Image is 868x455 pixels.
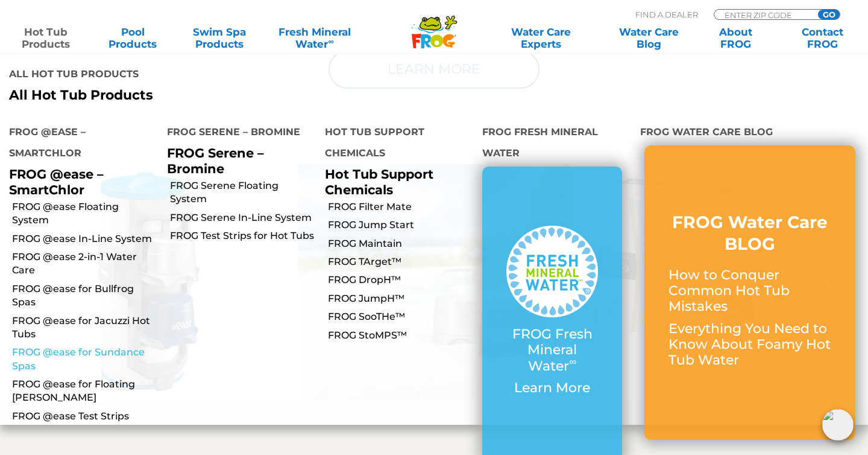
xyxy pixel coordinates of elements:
a: FROG SooTHe™ [328,310,474,323]
a: FROG @ease Test Strips [12,410,158,423]
h4: FROG Fresh Mineral Water [482,121,622,167]
p: FROG Serene – Bromine [167,145,307,176]
h4: FROG Serene – Bromine [167,121,307,145]
a: Hot Tub Support Chemicals [325,167,433,197]
a: FROG Jump Start [328,218,474,232]
sup: ∞ [328,37,333,46]
p: How to Conquer Common Hot Tub Mistakes [668,267,831,315]
p: FROG Fresh Mineral Water [506,326,598,374]
a: FROG JumpH™ [328,292,474,305]
a: FROG Maintain [328,237,474,250]
a: FROG Water Care BLOG How to Conquer Common Hot Tub Mistakes Everything You Need to Know About Foa... [668,211,831,375]
a: FROG @ease for Floating [PERSON_NAME] [12,378,158,405]
a: FROG @ease 2-in-1 Water Care [12,250,158,278]
a: FROG @ease for Sundance Spas [12,346,158,373]
a: All Hot Tub Products [9,87,425,103]
a: Water CareExperts [486,26,596,50]
input: GO [818,10,840,19]
a: AboutFROG [702,26,769,50]
a: FROG @ease for Bullfrog Spas [12,282,158,310]
a: PoolProducts [99,26,166,50]
a: FROG Fresh Mineral Water∞ Learn More [506,226,598,402]
a: Swim SpaProducts [186,26,253,50]
a: Fresh MineralWater∞ [272,26,357,50]
h4: All Hot Tub Products [9,63,425,87]
a: FROG StoMPS™ [328,329,474,342]
img: openIcon [822,409,854,441]
a: FROG @ease In-Line System [12,232,158,246]
p: Everything You Need to Know About Foamy Hot Tub Water [668,321,831,369]
p: Learn More [506,380,598,396]
a: FROG Serene Floating System [170,179,316,206]
p: Find A Dealer [635,9,698,20]
h4: FROG @ease – SmartChlor [9,121,149,167]
a: FROG Filter Mate [328,200,474,214]
h4: FROG Water Care Blog [640,121,859,145]
input: Zip Code Form [723,10,805,20]
a: ContactFROG [788,26,856,50]
a: Hot TubProducts [12,26,80,50]
a: Water CareBlog [615,26,682,50]
h3: FROG Water Care BLOG [668,211,831,255]
a: FROG Test Strips for Hot Tubs [170,229,316,243]
p: FROG @ease – SmartChlor [9,167,149,197]
a: FROG TArget™ [328,255,474,269]
a: FROG Serene In-Line System [170,211,316,224]
a: FROG DropH™ [328,273,474,287]
a: FROG @ease Floating System [12,200,158,227]
sup: ∞ [569,355,576,367]
a: FROG @ease for Jacuzzi Hot Tubs [12,314,158,342]
h4: Hot Tub Support Chemicals [325,121,465,167]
